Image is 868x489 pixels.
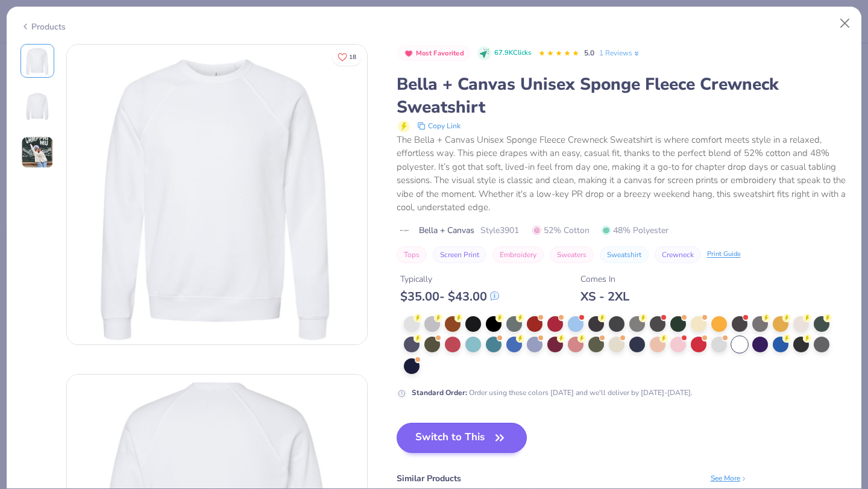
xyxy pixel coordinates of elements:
[397,133,848,214] div: The Bella + Canvas Unisex Sponge Fleece Crewneck Sweatshirt is where comfort meets style in a rel...
[23,92,52,121] img: Back
[67,45,367,344] img: Front
[332,48,362,66] button: Like
[707,249,741,260] div: Print Guide
[834,12,857,35] button: Close
[397,73,848,119] div: Bella + Canvas Unisex Sponge Fleece Crewneck Sweatshirt
[655,246,701,263] button: Crewneck
[397,472,461,485] div: Similar Products
[584,48,594,58] span: 5.0
[494,48,531,58] span: 67.9K Clicks
[414,119,464,133] button: copy to clipboard
[398,46,471,61] button: Badge Button
[400,273,499,285] div: Typically
[412,387,693,398] div: Order using these colors [DATE] and we'll deliver by [DATE]-[DATE].
[538,44,579,63] div: 5.0 Stars
[412,388,467,397] strong: Standard Order :
[580,289,629,304] div: XS - 2XL
[349,54,356,60] span: 18
[404,49,414,58] img: Most Favorited sort
[20,20,66,33] div: Products
[23,46,52,75] img: Front
[400,289,499,304] div: $ 35.00 - $ 43.00
[397,246,427,263] button: Tops
[602,224,668,237] span: 48% Polyester
[492,246,544,263] button: Embroidery
[550,246,594,263] button: Sweaters
[419,224,474,237] span: Bella + Canvas
[600,246,649,263] button: Sweatshirt
[711,473,747,484] div: See More
[599,48,641,58] a: 1 Reviews
[416,50,464,57] span: Most Favorited
[397,226,413,235] img: brand logo
[580,273,629,285] div: Comes In
[532,224,590,237] span: 52% Cotton
[21,136,54,169] img: User generated content
[433,246,486,263] button: Screen Print
[480,224,519,237] span: Style 3901
[397,423,527,453] button: Switch to This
